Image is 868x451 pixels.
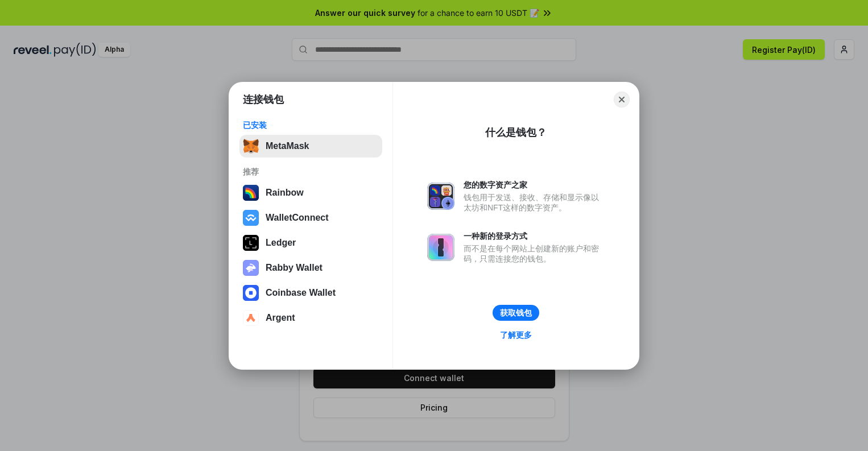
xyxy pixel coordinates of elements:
img: svg+xml,%3Csvg%20xmlns%3D%22http%3A%2F%2Fwww.w3.org%2F2000%2Fsvg%22%20fill%3D%22none%22%20viewBox... [427,183,454,210]
a: 了解更多 [493,328,539,342]
button: Rabby Wallet [239,256,382,279]
div: 钱包用于发送、接收、存储和显示像以太坊和NFT这样的数字资产。 [464,192,605,213]
div: Rabby Wallet [266,263,323,273]
img: svg+xml,%3Csvg%20width%3D%2228%22%20height%3D%2228%22%20viewBox%3D%220%200%2028%2028%22%20fill%3D... [243,285,259,301]
button: MetaMask [239,135,382,158]
button: Close [614,92,630,107]
img: svg+xml,%3Csvg%20xmlns%3D%22http%3A%2F%2Fwww.w3.org%2F2000%2Fsvg%22%20fill%3D%22none%22%20viewBox... [243,260,259,276]
div: MetaMask [266,141,309,151]
div: 而不是在每个网站上创建新的账户和密码，只需连接您的钱包。 [464,243,605,264]
div: Argent [266,313,295,323]
img: svg+xml,%3Csvg%20width%3D%2228%22%20height%3D%2228%22%20viewBox%3D%220%200%2028%2028%22%20fill%3D... [243,310,259,326]
div: 了解更多 [500,330,532,340]
div: 获取钱包 [500,308,532,318]
div: 推荐 [243,167,379,177]
div: 您的数字资产之家 [464,180,605,190]
div: Coinbase Wallet [266,288,336,298]
img: svg+xml,%3Csvg%20fill%3D%22none%22%20height%3D%2233%22%20viewBox%3D%220%200%2035%2033%22%20width%... [243,138,259,154]
button: WalletConnect [239,206,382,229]
img: svg+xml,%3Csvg%20xmlns%3D%22http%3A%2F%2Fwww.w3.org%2F2000%2Fsvg%22%20fill%3D%22none%22%20viewBox... [427,234,454,261]
img: svg+xml,%3Csvg%20width%3D%22120%22%20height%3D%22120%22%20viewBox%3D%220%200%20120%20120%22%20fil... [243,185,259,201]
div: Ledger [266,238,296,248]
div: WalletConnect [266,213,329,223]
button: 获取钱包 [493,305,539,321]
div: Rainbow [266,188,304,198]
img: svg+xml,%3Csvg%20width%3D%2228%22%20height%3D%2228%22%20viewBox%3D%220%200%2028%2028%22%20fill%3D... [243,210,259,226]
button: Rainbow [239,181,382,204]
button: Argent [239,307,382,329]
div: 一种新的登录方式 [464,231,605,241]
button: Coinbase Wallet [239,282,382,304]
img: svg+xml,%3Csvg%20xmlns%3D%22http%3A%2F%2Fwww.w3.org%2F2000%2Fsvg%22%20width%3D%2228%22%20height%3... [243,235,259,251]
h1: 连接钱包 [243,93,284,106]
div: 什么是钱包？ [485,126,547,139]
button: Ledger [239,231,382,254]
div: 已安装 [243,120,379,130]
